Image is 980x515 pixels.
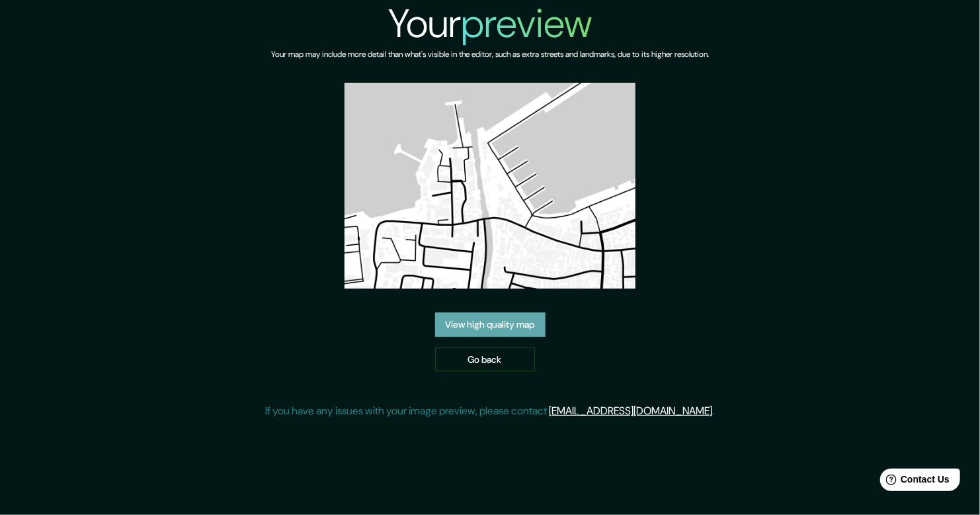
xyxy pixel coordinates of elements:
a: [EMAIL_ADDRESS][DOMAIN_NAME] [550,404,713,418]
h6: Your map may include more detail than what's visible in the editor, such as extra streets and lan... [271,48,709,62]
p: If you have any issues with your image preview, please contact . [266,403,715,419]
a: Go back [435,348,535,372]
img: created-map-preview [345,83,635,289]
iframe: Help widget launcher [862,463,965,500]
a: View high quality map [435,312,546,337]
